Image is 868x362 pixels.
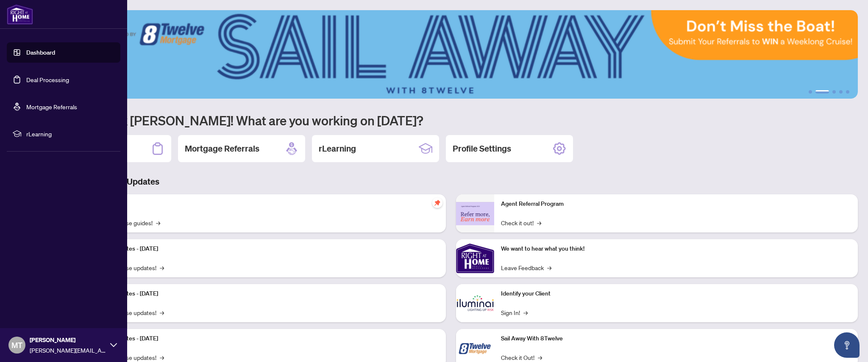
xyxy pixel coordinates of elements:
[538,353,542,362] span: →
[44,112,858,128] h1: Welcome back [PERSON_NAME]! What are you working on [DATE]?
[185,143,259,155] h2: Mortgage Referrals
[501,218,541,227] a: Check it out!→
[501,263,551,272] a: Leave Feedback→
[809,90,812,94] button: 1
[156,218,160,227] span: →
[89,244,439,254] p: Platform Updates - [DATE]
[30,345,106,355] span: [PERSON_NAME][EMAIL_ADDRESS][DOMAIN_NAME]
[26,49,55,56] a: Dashboard
[26,129,114,138] span: rLearning
[7,4,33,25] img: logo
[26,103,77,111] a: Mortgage Referrals
[456,202,494,225] img: Agent Referral Program
[815,90,829,94] button: 2
[456,239,494,277] img: We want to hear what you think!
[432,198,442,208] span: pushpin
[537,218,541,227] span: →
[30,335,106,345] span: [PERSON_NAME]
[89,289,439,298] p: Platform Updates - [DATE]
[44,10,858,99] img: Slide 1
[523,308,528,317] span: →
[501,353,542,362] a: Check it Out!→
[547,263,551,272] span: →
[319,143,356,155] h2: rLearning
[834,332,860,358] button: Open asap
[501,334,851,343] p: Sail Away With 8Twelve
[453,143,511,155] h2: Profile Settings
[89,199,439,209] p: Self-Help
[832,90,836,94] button: 3
[501,199,851,209] p: Agent Referral Program
[501,289,851,298] p: Identify your Client
[501,244,851,254] p: We want to hear what you think!
[44,176,858,188] h3: Brokerage & Industry Updates
[839,90,843,94] button: 4
[160,263,164,272] span: →
[26,76,69,83] a: Deal Processing
[11,339,22,351] span: MT
[160,353,164,362] span: →
[456,284,494,322] img: Identify your Client
[160,308,164,317] span: →
[846,90,849,94] button: 5
[501,308,528,317] a: Sign In!→
[89,334,439,343] p: Platform Updates - [DATE]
